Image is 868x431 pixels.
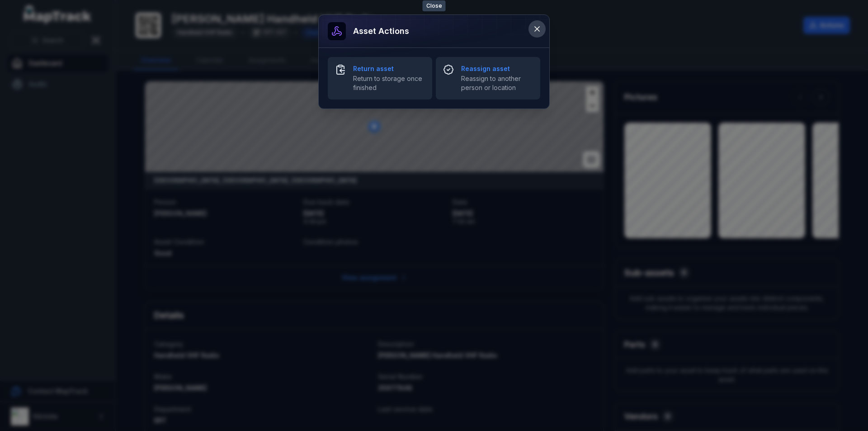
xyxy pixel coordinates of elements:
[353,64,425,73] strong: Return asset
[461,64,533,73] strong: Reassign asset
[353,25,409,38] h3: Asset actions
[436,57,540,99] button: Reassign assetReassign to another person or location
[353,74,425,92] span: Return to storage once finished
[423,0,446,11] span: Close
[461,74,533,92] span: Reassign to another person or location
[328,57,432,99] button: Return assetReturn to storage once finished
